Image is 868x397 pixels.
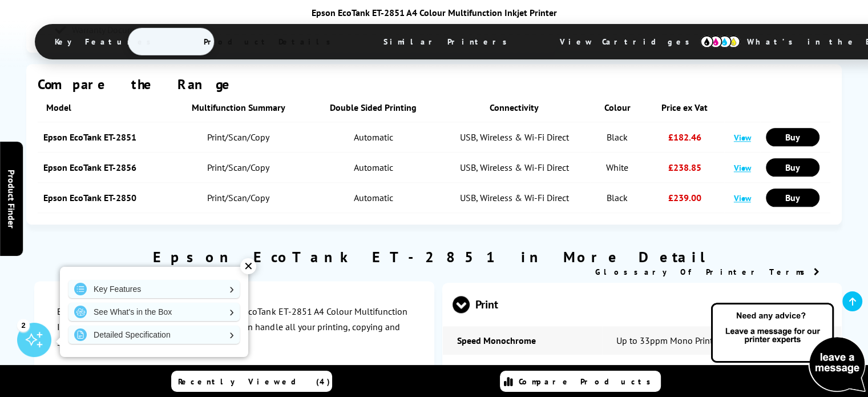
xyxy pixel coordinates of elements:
[439,93,590,122] th: Connectivity
[35,7,834,18] div: Epson EcoTank ET-2851 A4 Colour Multifunction Inkjet Printer
[602,326,841,355] td: Up to 33ppm Mono Print
[308,122,439,153] td: Automatic
[439,183,590,213] td: USB, Wireless & Wi-Fi Direct
[645,122,725,153] td: £182.46
[595,267,819,277] a: Glossary Of Printer Terms
[590,122,645,153] td: Black
[590,153,645,183] td: White
[43,192,136,203] a: Epson EcoTank ET-2850
[169,122,308,153] td: Print/Scan/Copy
[6,169,17,228] span: Product Finder
[543,27,717,57] span: View Cartridges
[734,132,751,143] a: View
[57,304,411,351] p: Effortlessly print, copy and scan with the Epson EcoTank ET-2851 A4 Colour Multifunction Inkjet P...
[645,93,725,122] th: Price ex Vat
[766,189,819,207] a: Buy
[169,93,308,122] th: Multifunction Summary
[38,75,831,93] div: Compare the Range
[645,153,725,183] td: £238.85
[308,93,439,122] th: Double Sided Printing
[187,28,354,55] span: Product Details
[519,376,657,387] span: Compare Products
[708,301,868,395] img: Open Live Chat window
[602,355,841,383] td: Up to 5,760 x 1,440 dpi Print
[590,183,645,213] td: Black
[169,153,308,183] td: Print/Scan/Copy
[366,28,530,55] span: Similar Printers
[700,35,740,48] img: cmyk-icon.svg
[43,131,136,143] a: Epson EcoTank ET-2851
[38,28,174,55] span: Key Features
[439,122,590,153] td: USB, Wireless & Wi-Fi Direct
[169,183,308,213] td: Print/Scan/Copy
[308,183,439,213] td: Automatic
[38,93,169,122] th: Model
[171,371,332,392] a: Recently Viewed (4)
[68,280,240,298] a: Key Features
[240,258,256,274] div: ✕
[500,371,661,392] a: Compare Products
[645,183,725,213] td: £239.00
[26,247,842,266] h2: Epson EcoTank ET-2851 in More Detail
[590,93,645,122] th: Colour
[68,303,240,321] a: See What's in the Box
[734,193,751,203] a: View
[178,376,330,387] span: Recently Viewed (4)
[308,153,439,183] td: Automatic
[734,162,751,173] a: View
[766,128,819,146] a: Buy
[439,153,590,183] td: USB, Wireless & Wi-Fi Direct
[68,326,240,344] a: Detailed Specification
[43,162,136,173] a: Epson EcoTank ET-2856
[443,355,602,383] td: Printer Resolution
[17,319,30,331] div: 2
[453,283,831,326] span: Print
[766,158,819,177] a: Buy
[443,326,602,355] td: Speed Monochrome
